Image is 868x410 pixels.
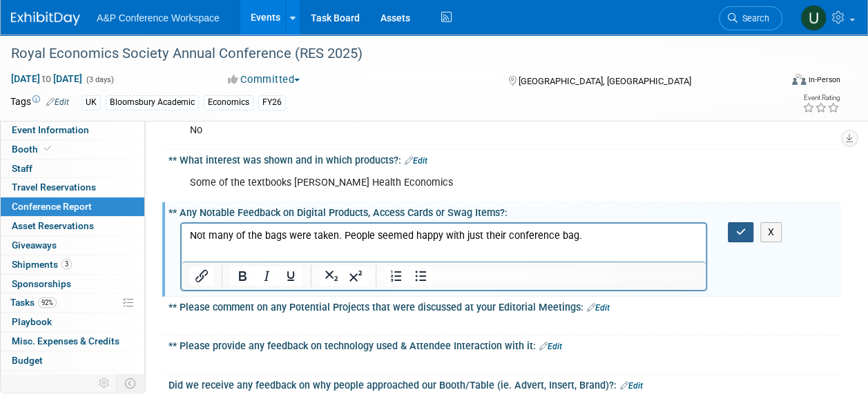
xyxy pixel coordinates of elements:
[182,224,706,262] iframe: Rich Text Area
[258,95,286,110] div: FY26
[1,140,144,159] a: Booth
[44,145,51,153] i: Booth reservation complete
[204,95,253,110] div: Economics
[12,240,57,251] span: Giveaways
[10,72,83,85] span: [DATE] [DATE]
[1,255,144,274] a: Shipments3
[1,313,144,331] a: Playbook
[190,266,213,286] button: Insert/edit link
[12,220,94,231] span: Asset Reservations
[180,169,707,197] div: Some of the textbooks [PERSON_NAME] Health Economics
[539,342,562,351] a: Edit
[168,375,840,393] div: Did we receive any feedback on why people approached our Booth/Table (ie. Advert, Insert, Brand)?:
[719,6,782,30] a: Search
[385,266,408,286] button: Numbered list
[320,266,343,286] button: Subscript
[117,374,145,392] td: Toggle Event Tabs
[12,316,52,327] span: Playbook
[106,95,199,110] div: Bloomsbury Academic
[81,95,101,110] div: UK
[800,5,827,31] img: Ursula Gavin
[12,201,92,212] span: Conference Report
[12,163,32,174] span: Staff
[12,182,96,193] span: Travel Reservations
[1,217,144,235] a: Asset Reservations
[40,73,53,84] span: to
[1,236,144,255] a: Giveaways
[85,75,114,84] span: (3 days)
[1,178,144,197] a: Travel Reservations
[61,259,72,269] span: 3
[760,222,782,242] button: X
[38,297,57,308] span: 92%
[6,41,769,66] div: Royal Economics Society Annual Conference (RES 2025)
[223,72,305,87] button: Committed
[1,159,144,178] a: Staff
[620,381,643,391] a: Edit
[97,12,220,23] span: A&P Conference Workspace
[792,74,806,85] img: Format-Inperson.png
[279,266,302,286] button: Underline
[1,197,144,216] a: Conference Report
[12,278,71,289] span: Sponsorships
[12,355,43,366] span: Budget
[1,293,144,312] a: Tasks92%
[405,156,427,166] a: Edit
[168,150,840,168] div: ** What interest was shown and in which products?:
[1,121,144,139] a: Event Information
[409,266,432,286] button: Bullet list
[255,266,278,286] button: Italic
[12,335,119,346] span: Misc. Expenses & Credits
[180,117,707,144] div: No
[168,202,840,219] div: ** Any Notable Feedback on Digital Products, Access Cards or Swag Items?:
[1,371,144,389] a: ROI, Objectives & ROO
[344,266,367,286] button: Superscript
[1,351,144,370] a: Budget
[12,144,54,155] span: Booth
[587,303,610,313] a: Edit
[1,275,144,293] a: Sponsorships
[1,332,144,351] a: Misc. Expenses & Credits
[737,13,769,23] span: Search
[231,266,254,286] button: Bold
[10,297,57,308] span: Tasks
[93,374,117,392] td: Personalize Event Tab Strip
[802,95,840,101] div: Event Rating
[12,124,89,135] span: Event Information
[10,95,69,110] td: Tags
[12,374,104,385] span: ROI, Objectives & ROO
[46,97,69,107] a: Edit
[11,12,80,26] img: ExhibitDay
[12,259,72,270] span: Shipments
[519,76,691,86] span: [GEOGRAPHIC_DATA], [GEOGRAPHIC_DATA]
[168,335,840,353] div: ** Please provide any feedback on technology used & Attendee Interaction with it:
[720,72,840,92] div: Event Format
[168,297,840,315] div: ** Please comment on any Potential Projects that were discussed at your Editorial Meetings:
[808,75,840,85] div: In-Person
